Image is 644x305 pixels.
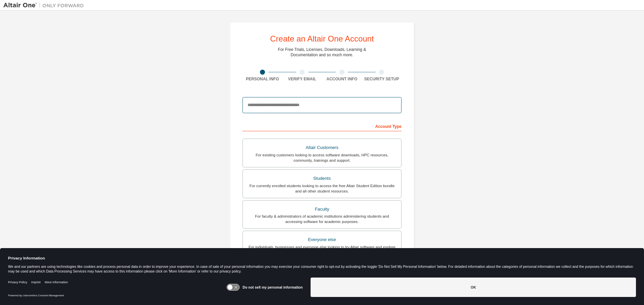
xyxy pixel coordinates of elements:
[247,183,397,194] div: For currently enrolled students looking to access the free Altair Student Edition bundle and all ...
[247,214,397,224] div: For faculty & administrators of academic institutions administering students and accessing softwa...
[243,76,282,82] div: Personal Info
[247,235,397,244] div: Everyone else
[278,47,366,58] div: For Free Trials, Licenses, Downloads, Learning & Documentation and so much more.
[247,152,397,163] div: For existing customers looking to access software downloads, HPC resources, community, trainings ...
[247,174,397,183] div: Students
[247,143,397,152] div: Altair Customers
[270,35,374,43] div: Create an Altair One Account
[243,121,401,131] div: Account Type
[3,2,87,9] img: Altair One
[322,76,362,82] div: Account Info
[247,244,397,255] div: For individuals, businesses and everyone else looking to try Altair software and explore our prod...
[282,76,322,82] div: Verify Email
[247,205,397,214] div: Faculty
[362,76,402,82] div: Security Setup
